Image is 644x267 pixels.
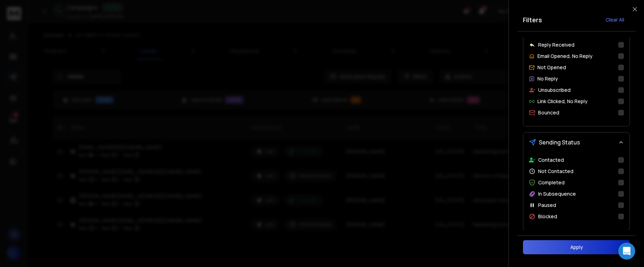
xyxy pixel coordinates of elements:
div: Open Intercom Messenger [618,243,635,260]
p: No Reply [537,75,558,82]
p: Unsubscribed [538,87,571,94]
p: Not Opened [537,64,566,71]
h2: Filters [523,15,542,25]
div: Sending Status [523,152,630,230]
p: Bounced [538,109,559,116]
button: Apply [523,240,630,254]
button: Clear All [600,13,630,27]
p: Email Opened, No Reply [537,53,592,60]
button: Sending Status [523,132,630,152]
div: Lead Behavior [523,14,630,126]
p: Paused [538,202,556,209]
p: Not Contacted [538,168,573,175]
p: Contacted [538,156,564,164]
p: In Subsequence [538,190,576,197]
p: Completed [538,179,565,186]
p: Blocked [538,213,557,220]
span: Sending Status [539,138,580,147]
p: Link Clicked, No Reply [537,98,588,105]
p: Reply Received [538,41,574,48]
